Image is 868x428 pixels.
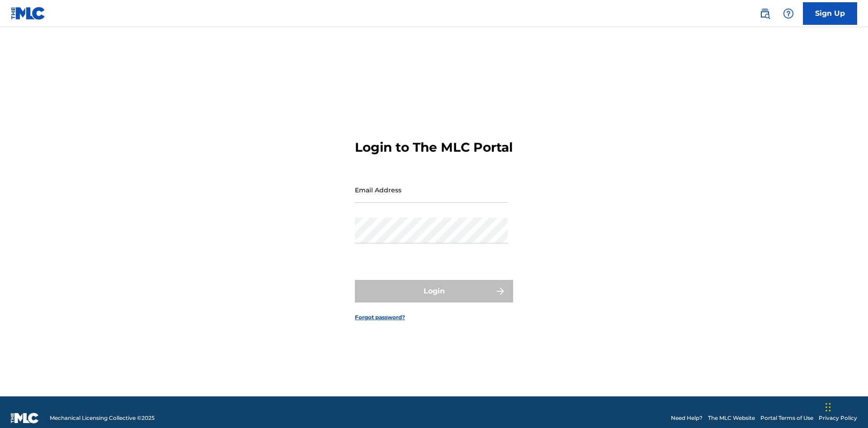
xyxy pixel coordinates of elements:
iframe: Chat Widget [823,385,868,428]
a: Privacy Policy [819,414,857,422]
a: Need Help? [671,414,703,422]
a: The MLC Website [708,414,755,422]
div: Drag [826,394,831,421]
a: Portal Terms of Use [760,414,813,422]
span: Mechanical Licensing Collective © 2025 [50,414,155,422]
img: help [783,8,794,19]
img: logo [11,413,39,423]
a: Sign Up [803,2,857,25]
div: Help [779,5,797,23]
img: MLC Logo [11,7,46,20]
h3: Login to The MLC Portal [355,140,513,155]
img: search [759,8,770,19]
a: Public Search [756,5,774,23]
a: Forgot password? [355,313,405,321]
